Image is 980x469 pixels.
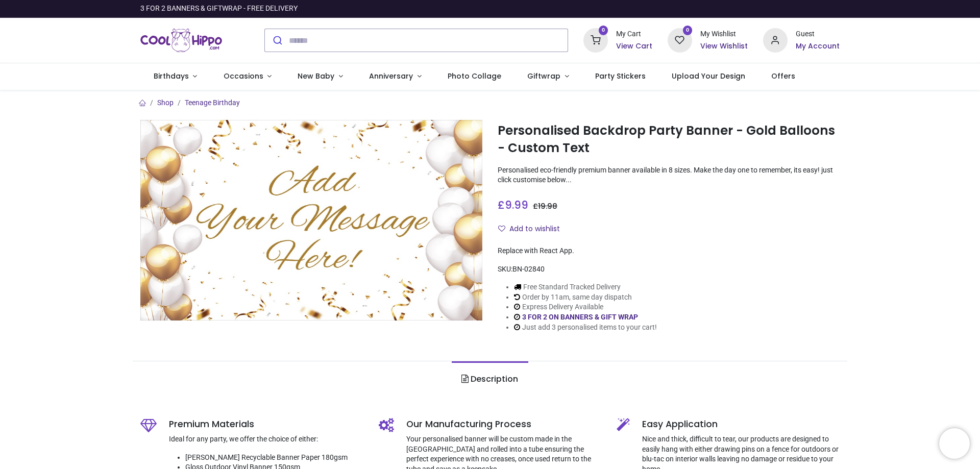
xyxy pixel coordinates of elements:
p: Personalised eco-friendly premium banner available in 8 sizes. Make the day one to remember, its ... [498,165,840,185]
h5: Premium Materials [169,418,363,431]
a: View Wishlist [700,41,748,52]
div: My Wishlist [700,29,748,39]
a: Logo of Cool Hippo [140,26,222,55]
div: Guest [796,29,840,39]
span: 19.98 [538,201,557,211]
li: [PERSON_NAME] Recyclable Banner Paper 180gsm [185,453,363,463]
span: Anniversary [369,71,413,81]
img: Cool Hippo [140,26,222,55]
button: Submit [265,29,289,52]
span: £ [498,198,528,212]
span: Giftwrap [527,71,560,81]
li: Express Delivery Available [514,302,657,312]
a: 0 [583,36,608,44]
h1: Personalised Backdrop Party Banner - Gold Balloons - Custom Text [498,122,840,157]
a: 3 FOR 2 ON BANNERS & GIFT WRAP [522,313,638,321]
span: Occasions [224,71,263,81]
a: Occasions [210,63,285,90]
span: £ [533,201,557,211]
a: Teenage Birthday [185,98,240,107]
span: Photo Collage [448,71,501,81]
div: My Cart [616,29,652,39]
iframe: Customer reviews powered by Trustpilot [625,4,840,14]
div: Replace with React App. [498,246,840,256]
span: New Baby [298,71,334,81]
h5: Our Manufacturing Process [406,418,602,431]
img: Personalised Backdrop Party Banner - Gold Balloons - Custom Text [140,120,482,320]
span: Party Stickers [595,71,646,81]
i: Add to wishlist [498,225,505,232]
li: Order by 11am, same day dispatch [514,292,657,303]
iframe: Brevo live chat [939,428,970,459]
button: Add to wishlistAdd to wishlist [498,220,569,238]
li: Free Standard Tracked Delivery [514,282,657,292]
a: New Baby [285,63,356,90]
sup: 0 [683,26,693,35]
a: 0 [668,36,692,44]
span: Upload Your Design [672,71,745,81]
h5: Easy Application [642,418,840,431]
span: 9.99 [505,198,528,212]
span: Birthdays [154,71,189,81]
a: Shop [157,98,174,107]
a: Anniversary [356,63,434,90]
span: Offers [771,71,795,81]
a: My Account [796,41,840,52]
a: Giftwrap [514,63,582,90]
a: Birthdays [140,63,210,90]
sup: 0 [599,26,608,35]
a: Description [452,361,528,397]
p: Ideal for any party, we offer the choice of either: [169,434,363,445]
div: 3 FOR 2 BANNERS & GIFTWRAP - FREE DELIVERY [140,4,298,14]
a: View Cart [616,41,652,52]
span: BN-02840 [512,265,545,273]
li: Just add 3 personalised items to your cart! [514,323,657,333]
div: SKU: [498,264,840,275]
